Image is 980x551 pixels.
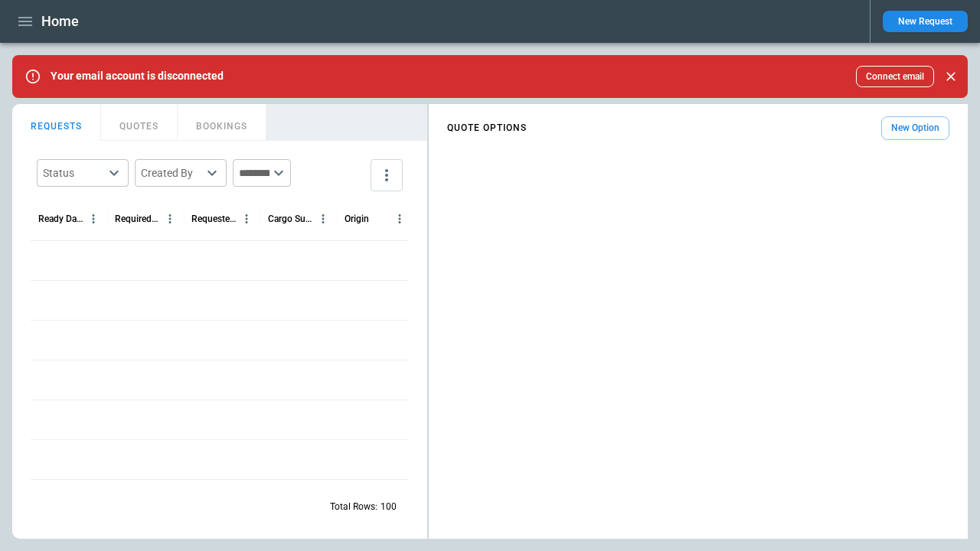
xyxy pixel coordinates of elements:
button: Close [940,66,962,87]
div: Cargo Summary [268,214,313,224]
button: QUOTES [101,104,178,141]
div: Ready Date & Time (UTC) [38,214,83,224]
div: Origin [345,214,369,224]
button: Origin column menu [390,209,410,229]
button: Ready Date & Time (UTC) column menu [83,209,103,229]
h4: QUOTE OPTIONS [447,125,527,132]
div: Status [43,165,104,181]
button: Connect email [856,66,934,87]
button: Required Date & Time (UTC) column menu [160,209,180,229]
p: 100 [381,500,397,514]
div: Required Date & Time (UTC) [115,214,160,224]
button: Requested Route column menu [237,209,256,229]
p: Total Rows: [330,500,377,514]
button: BOOKINGS [178,104,266,141]
div: Created By [141,165,202,181]
button: Cargo Summary column menu [313,209,333,229]
h1: Home [41,12,79,31]
div: Requested Route [191,214,237,224]
button: more [371,159,403,191]
button: New Option [881,116,949,140]
button: New Request [883,11,968,32]
button: REQUESTS [12,104,101,141]
div: dismiss [940,60,962,93]
div: scrollable content [429,110,968,146]
p: Your email account is disconnected [51,70,224,83]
